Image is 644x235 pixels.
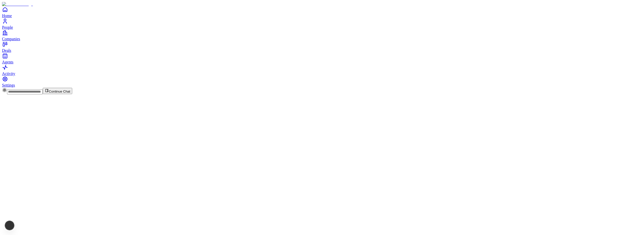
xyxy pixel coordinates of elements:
span: Continue Chat [49,90,70,93]
span: Companies [2,37,20,41]
a: Deals [2,41,642,53]
span: Deals [2,48,11,53]
a: Settings [2,76,642,87]
span: People [2,25,13,29]
span: Settings [2,83,15,87]
span: Home [2,14,12,18]
a: Agents [2,53,642,64]
button: Continue Chat [43,88,72,94]
a: People [2,18,642,29]
div: Continue Chat [2,88,642,94]
img: Item Brain Logo [2,2,33,7]
a: Home [2,7,642,18]
a: Companies [2,30,642,41]
a: Activity [2,64,642,76]
span: Agents [2,60,13,64]
span: Activity [2,71,15,76]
